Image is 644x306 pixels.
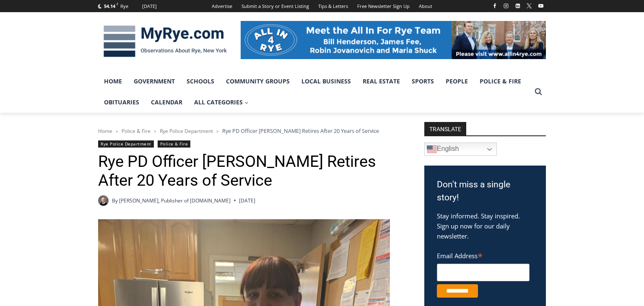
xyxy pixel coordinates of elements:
a: Home [98,71,128,92]
span: By [112,197,118,205]
img: All in for Rye [241,21,546,59]
h1: Rye PD Officer [PERSON_NAME] Retires After 20 Years of Service [98,152,402,190]
nav: Breadcrumbs [98,127,402,135]
nav: Primary Navigation [98,71,531,113]
a: X [524,1,534,11]
a: English [424,143,497,156]
div: [DATE] [142,3,157,10]
a: Police & Fire [158,140,191,148]
span: Rye PD Officer [PERSON_NAME] Retires After 20 Years of Service [222,127,379,135]
img: en [427,144,437,154]
a: Rye Police Department [98,140,154,148]
a: Community Groups [220,71,296,92]
a: Government [128,71,181,92]
span: > [154,128,156,134]
span: F [117,2,118,6]
label: Email Address [437,247,530,262]
img: MyRye.com [98,20,232,63]
a: Calendar [145,92,188,113]
a: Police & Fire [474,71,527,92]
span: All Categories [194,98,249,107]
strong: TRANSLATE [424,122,466,135]
button: View Search Form [531,84,546,99]
h3: Don't miss a single story! [437,178,533,205]
a: Police & Fire [122,127,151,135]
a: [PERSON_NAME], Publisher of [DOMAIN_NAME] [119,197,231,204]
a: Home [98,127,112,135]
a: Schools [181,71,220,92]
a: Local Business [296,71,357,92]
a: Linkedin [513,1,523,11]
a: YouTube [536,1,546,11]
p: Stay informed. Stay inspired. Sign up now for our daily newsletter. [437,211,533,241]
a: Real Estate [357,71,406,92]
a: Facebook [490,1,500,11]
a: Sports [406,71,440,92]
time: [DATE] [239,197,255,205]
span: > [116,128,118,134]
a: Obituaries [98,92,145,113]
span: 54.14 [104,3,115,9]
a: Instagram [501,1,511,11]
a: All Categories [188,92,254,113]
a: Rye Police Department [160,127,213,135]
div: Rye [120,3,128,10]
span: > [216,128,219,134]
a: Author image [98,195,109,206]
a: People [440,71,474,92]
